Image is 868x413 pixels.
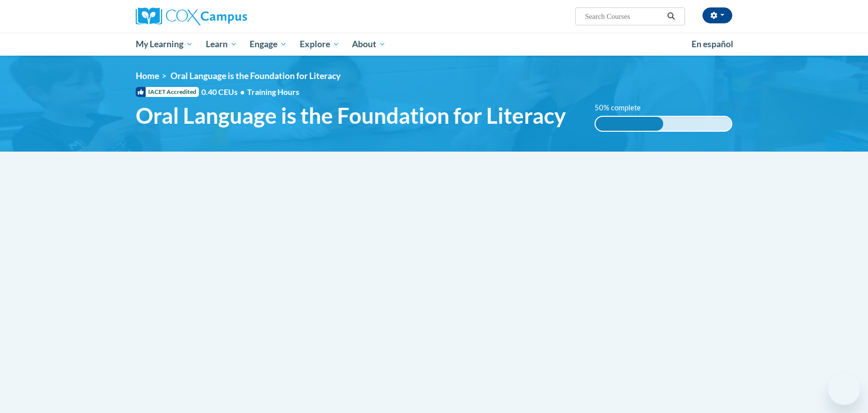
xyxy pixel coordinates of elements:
img: Cox Campus [136,7,247,25]
span: Explore [300,38,340,50]
a: About [346,33,393,56]
a: Explore [293,33,346,56]
span: Oral Language is the Foundation for Literacy [171,71,341,81]
a: Engage [243,33,293,56]
iframe: Button to launch messaging window [828,373,860,405]
span: Oral Language is the Foundation for Literacy [136,102,566,129]
span: En español [692,39,733,49]
span: • [240,87,245,96]
div: 50% complete [596,117,664,131]
input: Search Courses [584,10,664,22]
span: Learn [206,38,237,50]
span: My Learning [136,38,193,50]
span: Training Hours [247,87,299,96]
a: Cox Campus [136,7,325,25]
a: My Learning [129,33,199,56]
div: Main menu [121,33,747,56]
span: About [352,38,386,50]
label: 50% complete [595,102,652,113]
a: En español [685,34,740,55]
span: IACET Accredited [136,87,199,97]
span: Engage [250,38,287,50]
button: Search [664,10,679,22]
span: 0.40 CEUs [201,86,247,97]
a: Learn [199,33,244,56]
a: Home [136,71,159,81]
button: Account Settings [702,7,732,23]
